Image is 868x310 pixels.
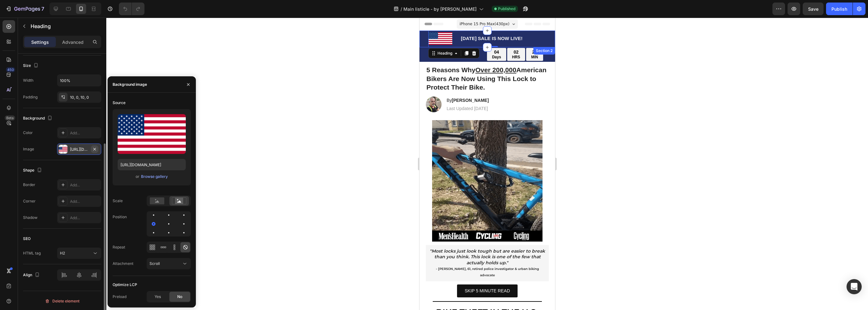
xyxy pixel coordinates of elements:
span: No [177,294,182,300]
p: 7 [41,5,44,13]
span: H2 [60,251,65,255]
div: Align [23,271,41,279]
iframe: Design area [419,18,555,310]
div: Shape [23,166,43,175]
span: Save [808,6,818,12]
p: Advanced [62,39,84,45]
button: 7 [3,3,47,15]
img: preview-image [118,114,186,154]
span: Main listicle - by [PERSON_NAME] [403,6,477,12]
div: 10, 0, 10, 0 [70,95,100,100]
div: Beta [5,115,15,120]
span: / [401,6,402,12]
div: Shadow [23,215,38,220]
div: Source [113,100,126,106]
div: Width [23,78,33,83]
span: or [136,173,139,180]
span: Yes [155,294,161,300]
div: Image [23,146,34,152]
div: Browse gallery [141,174,168,179]
div: Position [113,214,127,220]
div: Add... [70,215,100,221]
p: Settings [31,39,49,45]
div: HTML tag [23,250,41,256]
div: Preload [113,294,126,300]
div: SEO [23,236,31,242]
div: Scale [113,198,123,204]
div: Undo/Redo [119,3,144,15]
div: Color [23,130,33,136]
div: Padding [23,94,38,100]
div: Background [23,114,54,123]
strong: BIKE THEFT IN THE U.S. [16,290,119,300]
button: Scroll [147,258,191,269]
div: Background image [113,82,147,87]
div: Optimize LCP [113,282,137,288]
div: Attachment [113,261,133,266]
div: Repeat [113,244,125,250]
input: https://example.com/image.jpg [118,159,186,170]
div: Corner [23,198,36,204]
div: Border [23,182,35,188]
button: Delete element [23,296,101,306]
div: Size [23,61,40,70]
span: Scroll [150,261,160,266]
div: Delete element [45,297,79,305]
button: H2 [57,248,101,259]
div: Publish [831,6,847,12]
button: Browse gallery [141,173,168,180]
button: Publish [826,3,853,15]
span: Published [498,6,515,12]
div: Add... [70,130,100,136]
div: Add... [70,199,100,204]
div: Add... [70,182,100,188]
div: 450 [6,67,15,72]
div: [URL][DOMAIN_NAME] [70,147,88,152]
input: Auto [57,75,101,86]
button: Save [803,3,824,15]
p: Heading [31,22,99,30]
div: Open Intercom Messenger [847,279,862,294]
